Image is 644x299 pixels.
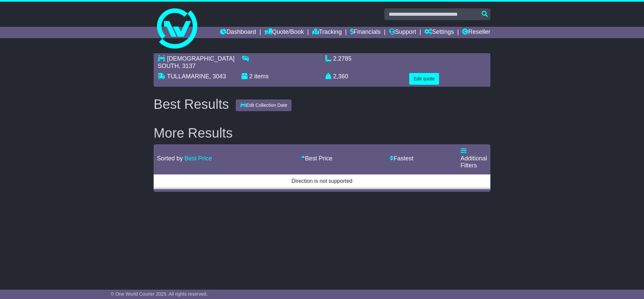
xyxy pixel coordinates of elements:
a: Financials [350,27,381,38]
td: Direction is not supported [154,173,490,188]
button: Edit quote [409,73,439,85]
span: , 3137 [179,63,196,69]
a: Settings [424,27,454,38]
a: Additional Filters [461,148,487,169]
span: [DEMOGRAPHIC_DATA] SOUTH [158,55,234,69]
h2: More Results [154,126,490,140]
span: © One World Courier 2025. All rights reserved. [111,291,208,297]
span: TULLAMARINE [167,73,209,80]
a: Quote/Book [264,27,304,38]
span: 2 [249,73,253,80]
a: Best Price [184,155,212,162]
a: Dashboard [220,27,256,38]
span: Sorted by [157,155,183,162]
span: 2.2785 [333,55,352,62]
a: Best Price [301,155,332,162]
span: , 3043 [209,73,226,80]
div: Best Results [150,97,232,111]
button: Edit Collection Date [236,99,292,111]
a: Fastest [390,155,413,162]
a: Reseller [462,27,490,38]
a: Support [389,27,416,38]
span: 2,360 [333,73,348,80]
a: Tracking [312,27,342,38]
span: items [254,73,269,80]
